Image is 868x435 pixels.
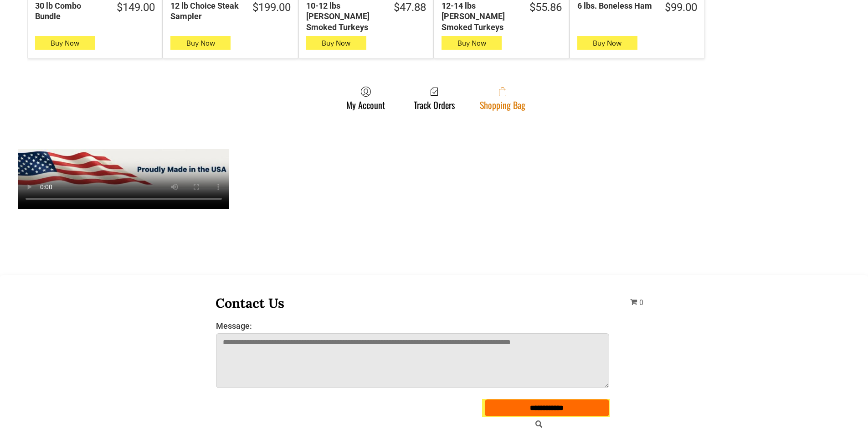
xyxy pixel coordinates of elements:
[409,86,459,110] a: Track Orders
[593,39,621,47] span: Buy Now
[170,36,231,50] button: Buy Now
[306,0,382,32] div: 10-12 lbs [PERSON_NAME] Smoked Turkeys
[434,0,569,32] a: $55.8612-14 lbs [PERSON_NAME] Smoked Turkeys
[28,0,162,22] a: $149.0030 lb Combo Bundle
[35,36,95,50] button: Buy Now
[322,39,350,47] span: Buy Now
[117,0,155,15] div: $149.00
[665,0,697,15] div: $99.00
[475,86,530,110] a: Shopping Bag
[35,0,105,22] div: 30 lb Combo Bundle
[252,0,291,15] div: $199.00
[570,0,704,15] a: $99.006 lbs. Boneless Ham
[306,36,366,50] button: Buy Now
[51,39,79,47] span: Buy Now
[577,36,637,50] button: Buy Now
[163,0,298,22] a: $199.0012 lb Choice Steak Sampler
[342,86,390,110] a: My Account
[170,0,240,22] div: 12 lb Choice Steak Sampler
[529,0,562,15] div: $55.86
[457,39,486,47] span: Buy Now
[577,0,653,11] div: 6 lbs. Boneless Ham
[394,0,426,15] div: $47.88
[442,0,517,32] div: 12-14 lbs [PERSON_NAME] Smoked Turkeys
[299,0,433,32] a: $47.8810-12 lbs [PERSON_NAME] Smoked Turkeys
[216,321,610,331] label: Message:
[186,39,215,47] span: Buy Now
[442,36,502,50] button: Buy Now
[216,295,610,311] h3: Contact Us
[639,298,643,307] span: 0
